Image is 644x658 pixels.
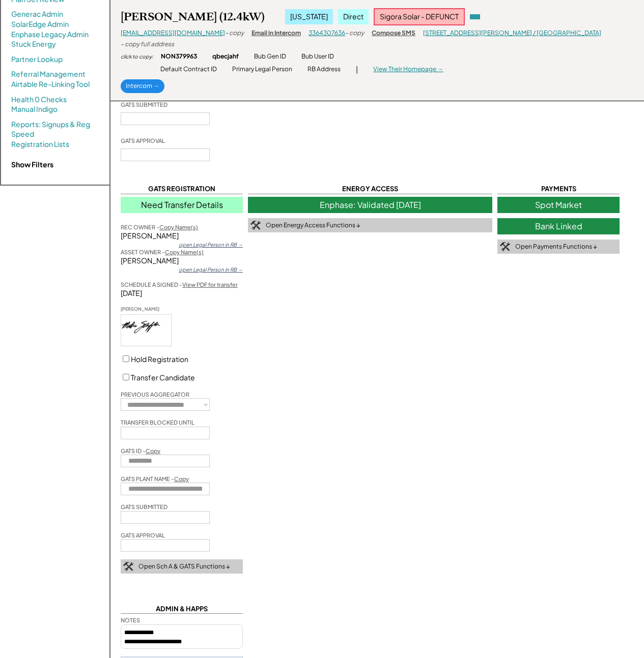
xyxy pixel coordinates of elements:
[250,221,261,230] img: tool-icon.png
[515,243,597,251] div: Open Payments Functions ↓
[497,197,620,213] div: Spot Market
[372,29,415,38] div: Compose SMS
[121,184,243,194] div: GATS REGISTRATION
[121,40,174,49] div: - copy full address
[121,604,243,614] div: ADMIN & HAPPS
[11,160,53,169] strong: Show Filters
[182,281,238,288] a: View PDF for transfer
[11,104,58,114] a: Manual Indigo
[232,65,292,74] div: Primary Legal Person
[121,503,167,511] div: GATS SUBMITTED
[131,373,195,382] label: Transfer Candidate
[497,184,620,194] div: PAYMENTS
[11,39,56,49] a: Stuck Energy
[159,224,198,230] u: Copy Name(s)
[11,29,89,40] a: Enphase Legacy Admin
[11,9,63,19] a: Generac Admin
[121,531,165,539] div: GATS APPROVAL
[11,119,99,139] a: Reports: Signups & Reg Speed
[497,218,620,234] div: Bank Linked
[285,9,333,24] div: [US_STATE]
[161,52,197,61] div: NON379963
[160,65,217,74] div: Default Contract ID
[123,562,133,571] img: tool-icon.png
[307,65,341,74] div: RB Address
[121,391,189,398] div: PREVIOUS AGGREGATOR
[121,248,204,256] div: ASSET OWNER -
[11,139,69,149] a: Registration Lists
[121,281,238,288] div: SCHEDULE A SIGNED -
[121,288,243,298] div: [DATE]
[174,475,189,482] u: Copy
[225,29,244,38] div: - copy
[121,315,171,346] img: wV4as9V8tk38wAAAABJRU5ErkJggg==
[301,52,334,61] div: Bub User ID
[374,8,465,25] div: Sigora Solar - DEFUNCT
[121,447,160,455] div: GATS ID -
[121,137,165,144] div: GATS APPROVAL
[121,256,243,266] div: [PERSON_NAME]
[11,19,69,29] a: SolarEdge Admin
[356,65,358,75] div: |
[254,52,286,61] div: Bub Gen ID
[121,53,153,60] div: click to copy:
[179,241,243,248] div: open Legal Person in RB →
[121,306,172,313] div: [PERSON_NAME]
[121,10,265,24] div: [PERSON_NAME] (12.4kW)
[146,447,160,454] u: Copy
[121,475,189,483] div: GATS PLANT NAME -
[248,184,492,194] div: ENERGY ACCESS
[11,54,63,65] a: Partner Lookup
[11,95,67,105] a: Health 0 Checks
[11,69,86,79] a: Referral Management
[251,29,301,38] div: Email in Intercom
[121,223,198,231] div: REC OWNER -
[165,249,204,255] u: Copy Name(s)
[121,197,243,213] div: Need Transfer Details
[179,266,243,273] div: open Legal Person in RB →
[212,52,239,61] div: qbecjahf
[266,221,360,230] div: Open Energy Access Functions ↓
[11,79,90,89] a: Airtable Re-Linking Tool
[309,29,345,37] a: 3364307636
[121,616,140,624] div: NOTES
[121,29,225,37] a: [EMAIL_ADDRESS][DOMAIN_NAME]
[338,9,369,24] div: Direct
[121,418,194,426] div: TRANSFER BLOCKED UNTIL
[138,562,230,571] div: Open Sch A & GATS Functions ↓
[121,79,164,93] div: Intercom →
[345,29,364,38] div: - copy
[131,354,188,364] label: Hold Registration
[248,197,492,213] div: Enphase: Validated [DATE]
[500,242,510,251] img: tool-icon.png
[373,65,443,74] div: View Their Homepage →
[121,231,243,241] div: [PERSON_NAME]
[423,29,601,37] a: [STREET_ADDRESS][PERSON_NAME] / [GEOGRAPHIC_DATA]
[121,101,167,108] div: GATS SUBMITTED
